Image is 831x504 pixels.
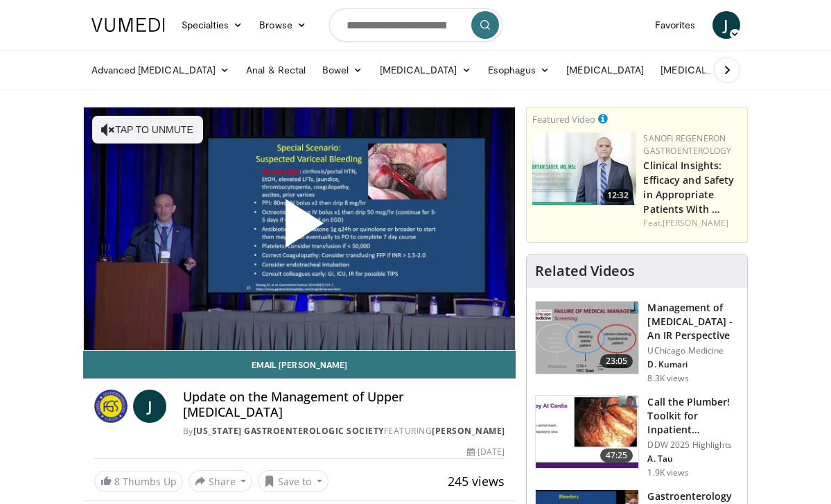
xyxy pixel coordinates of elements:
a: Favorites [647,11,704,39]
a: [PERSON_NAME] [432,425,505,437]
div: Feat. [643,217,742,229]
a: J [133,390,166,423]
p: 1.9K views [647,467,688,478]
span: 12:32 [603,189,633,202]
a: Browse [251,11,315,39]
a: 12:32 [532,132,636,205]
img: f07a691c-eec3-405b-bc7b-19fe7e1d3130.150x105_q85_crop-smart_upscale.jpg [536,302,638,374]
img: bf9ce42c-6823-4735-9d6f-bc9dbebbcf2c.png.150x105_q85_crop-smart_upscale.jpg [532,132,636,205]
span: 47:25 [600,449,633,462]
a: 47:25 Call the Plumber! Toolkit for Inpatient [MEDICAL_DATA] DDW 2025 Highlights A. Tau 1.9K views [535,395,739,478]
a: Specialties [173,11,252,39]
a: [MEDICAL_DATA] [558,56,652,84]
div: [DATE] [467,446,505,458]
p: 8.3K views [647,373,688,384]
input: Search topics, interventions [329,8,502,42]
h3: Call the Plumber! Toolkit for Inpatient [MEDICAL_DATA] [647,395,739,437]
a: [PERSON_NAME] [663,217,728,229]
h3: Management of [MEDICAL_DATA] - An IR Perspective [647,301,739,342]
a: [MEDICAL_DATA] [371,56,480,84]
a: 8 Thumbs Up [94,471,183,492]
p: DDW 2025 Highlights [647,440,739,451]
img: 5536a9e8-eb9a-4f20-9b0c-6829e1cdf3c2.150x105_q85_crop-smart_upscale.jpg [536,396,638,468]
img: VuMedi Logo [91,18,165,32]
video-js: Video Player [84,107,516,350]
a: Esophagus [480,56,559,84]
h4: Related Videos [535,263,635,279]
span: 23:05 [600,354,633,368]
a: [US_STATE] Gastroenterologic Society [193,425,384,437]
a: Clinical Insights: Efficacy and Safety in Appropriate Patients With … [643,159,734,216]
a: Email [PERSON_NAME] [83,351,516,379]
img: Florida Gastroenterologic Society [94,390,128,423]
a: [MEDICAL_DATA] [652,56,760,84]
p: D. Kumari [647,359,739,370]
a: Sanofi Regeneron Gastroenterology [643,132,731,157]
div: By FEATURING [183,425,505,437]
h4: Update on the Management of Upper [MEDICAL_DATA] [183,390,505,419]
a: Anal & Rectal [238,56,314,84]
a: J [712,11,740,39]
a: Advanced [MEDICAL_DATA] [83,56,238,84]
button: Save to [258,470,329,492]
button: Tap to unmute [92,116,203,144]
button: Share [189,470,253,492]
p: A. Tau [647,453,739,464]
span: 8 [114,475,120,488]
small: Featured Video [532,113,595,125]
span: 245 views [448,473,505,489]
a: Bowel [314,56,371,84]
p: UChicago Medicine [647,345,739,356]
a: 23:05 Management of [MEDICAL_DATA] - An IR Perspective UChicago Medicine D. Kumari 8.3K views [535,301,739,384]
button: Play Video [175,161,424,297]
